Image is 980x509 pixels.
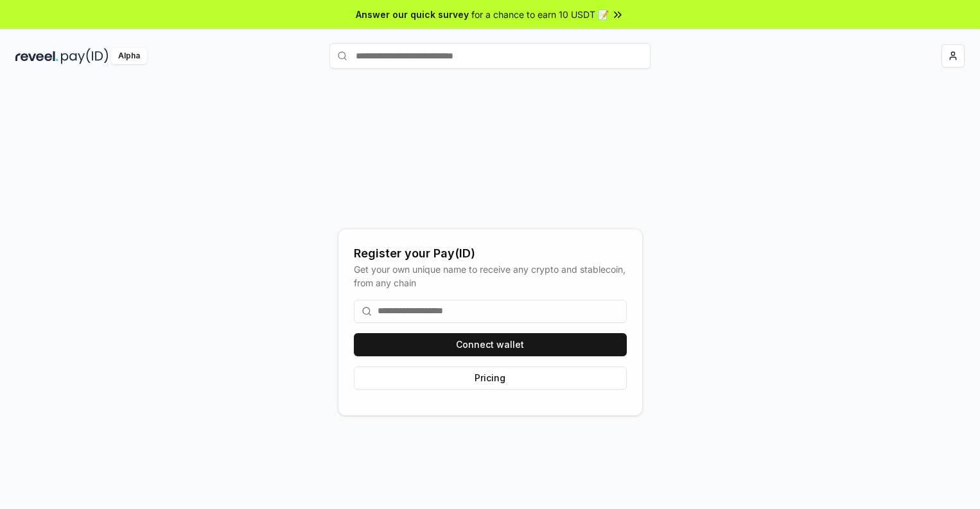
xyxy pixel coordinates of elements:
button: Pricing [354,367,627,390]
div: Alpha [111,48,147,64]
span: Answer our quick survey [356,8,469,21]
span: for a chance to earn 10 USDT 📝 [471,8,609,21]
div: Get your own unique name to receive any crypto and stablecoin, from any chain [354,263,627,289]
button: Connect wallet [354,333,627,356]
img: pay_id [61,48,109,64]
div: Register your Pay(ID) [354,245,627,263]
img: reveel_dark [15,48,58,64]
